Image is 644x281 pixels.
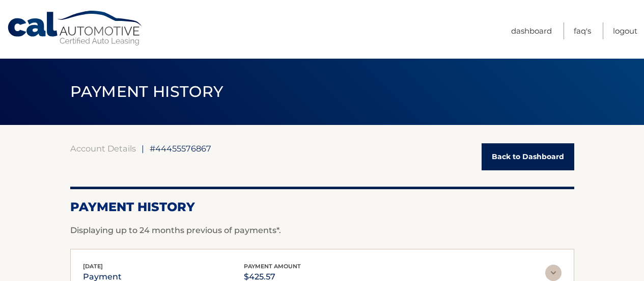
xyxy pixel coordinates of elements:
h2: Payment History [70,199,574,215]
span: #44455576867 [150,143,211,154]
a: Dashboard [511,22,552,39]
span: | [142,143,144,154]
p: Displaying up to 24 months previous of payments*. [70,224,574,237]
span: PAYMENT HISTORY [70,82,223,101]
span: payment amount [244,263,301,270]
a: FAQ's [574,22,591,39]
a: Account Details [70,143,136,154]
img: accordion-rest.svg [545,265,562,281]
span: [DATE] [83,263,103,270]
a: Back to Dashboard [482,143,574,170]
a: Cal Automotive [7,10,144,46]
a: Logout [613,22,637,39]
